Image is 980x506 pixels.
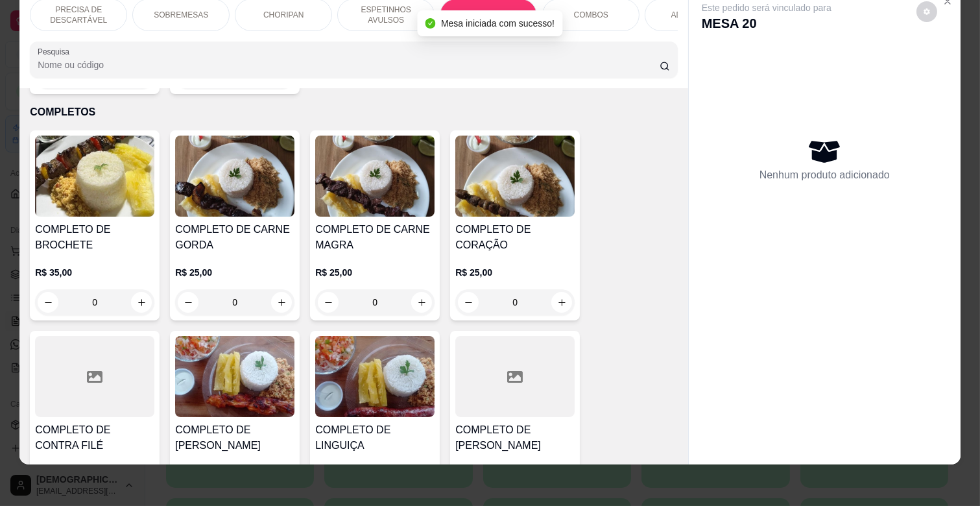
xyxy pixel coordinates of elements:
[175,422,294,453] h4: COMPLETO DE [PERSON_NAME]
[315,136,435,217] img: product-image
[175,136,294,217] img: product-image
[441,18,555,29] span: Mesa iniciada com sucesso!
[175,222,294,253] h4: COMPLETO DE CARNE GORDA
[175,266,294,279] p: R$ 25,00
[455,422,575,453] h4: COMPLETO DE [PERSON_NAME]
[671,10,716,20] p: ADICIONAIS
[425,18,436,29] span: check-circle
[38,46,74,57] label: Pesquisa
[35,136,154,217] img: product-image
[35,222,154,253] h4: COMPLETO DE BROCHETE
[263,10,304,20] p: CHORIPAN
[315,336,435,417] img: product-image
[30,104,678,120] p: COMPLETOS
[315,422,435,453] h4: COMPLETO DE LINGUIÇA
[175,336,294,417] img: product-image
[348,5,424,25] p: ESPETINHOS AVULSOS
[455,136,575,217] img: product-image
[455,266,575,279] p: R$ 25,00
[315,222,435,253] h4: COMPLETO DE CARNE MAGRA
[702,14,831,32] p: MESA 20
[574,10,608,20] p: COMBOS
[35,422,154,453] h4: COMPLETO DE CONTRA FILÉ
[315,266,435,279] p: R$ 25,00
[38,58,660,71] input: Pesquisa
[154,10,208,20] p: SOBREMESAS
[759,167,890,183] p: Nenhum produto adicionado
[41,5,116,25] p: PRECISA DE DESCARTÁVEL
[455,222,575,253] h4: COMPLETO DE CORAÇÃO
[916,1,937,22] button: decrease-product-quantity
[702,1,831,14] p: Este pedido será vinculado para
[35,266,154,279] p: R$ 35,00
